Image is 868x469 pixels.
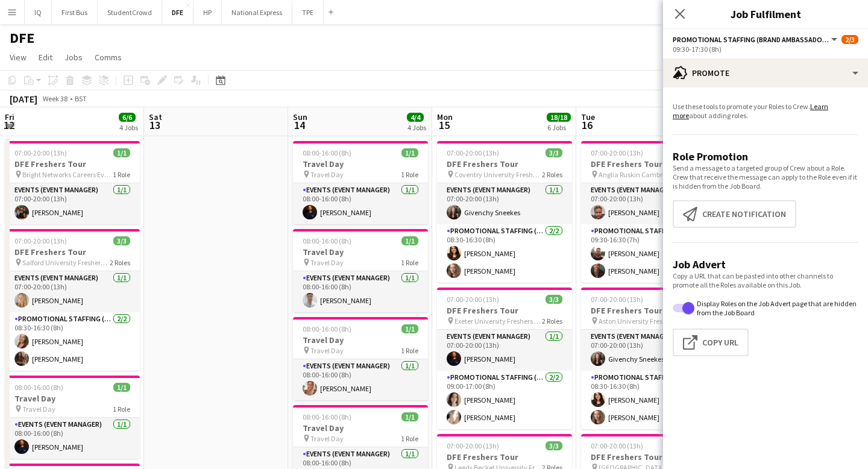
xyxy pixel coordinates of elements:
span: Coventry University Freshers Fair [454,170,542,179]
button: Copy Url [673,329,749,356]
h1: DFE [10,29,34,47]
span: 15 [435,118,453,132]
app-card-role: Promotional Staffing (Brand Ambassadors)2/209:00-17:00 (8h)[PERSON_NAME][PERSON_NAME] [437,371,572,429]
app-job-card: 07:00-20:00 (13h)3/3DFE Freshers Tour Salford University Freshers Fair2 RolesEvents (Event Manage... [5,229,140,371]
span: Aston University Freshers Fair [599,316,686,326]
span: 07:00-20:00 (13h) [591,441,643,450]
div: Promote [663,58,868,87]
span: Travel Day [310,434,344,443]
span: 07:00-20:00 (13h) [447,295,499,304]
app-job-card: 07:00-20:00 (13h)3/3DFE Freshers Tour Anglia Ruskin Cambridge Freshers Fair2 RolesEvents (Event M... [581,141,716,283]
span: Sun [293,112,307,122]
button: TPE [292,1,324,24]
app-job-card: 07:00-20:00 (13h)1/1DFE Freshers Tour Bright Networks Careers Event1 RoleEvents (Event Manager)1/... [5,141,140,224]
app-job-card: 08:00-16:00 (8h)1/1Travel Day Travel Day1 RoleEvents (Event Manager)1/108:00-16:00 (8h)[PERSON_NAME] [293,229,428,312]
span: 6/6 [119,113,136,122]
h3: Travel Day [293,247,428,257]
span: 1/1 [113,383,130,392]
button: Create notification [673,200,796,228]
a: View [5,49,31,65]
a: Jobs [60,49,87,65]
span: Anglia Ruskin Cambridge Freshers Fair [599,170,686,179]
span: 3/3 [546,295,562,304]
div: 4 Jobs [119,123,138,132]
label: Display Roles on the Job Advert page that are hidden from the Job Board [694,299,858,317]
app-card-role: Events (Event Manager)1/108:00-16:00 (8h)[PERSON_NAME] [293,271,428,312]
span: 3/3 [113,236,130,245]
p: Use these tools to promote your Roles to Crew. about adding roles. [673,102,858,120]
span: Travel Day [22,404,55,414]
h3: DFE Freshers Tour [437,452,572,462]
h3: DFE Freshers Tour [5,247,140,257]
span: 1 Role [401,346,418,355]
span: 08:00-16:00 (8h) [303,236,351,245]
span: 07:00-20:00 (13h) [591,148,643,157]
h3: DFE Freshers Tour [581,452,716,462]
h3: Travel Day [293,159,428,169]
a: Comms [90,49,127,65]
span: 4/4 [407,113,424,122]
span: 1 Role [113,170,130,179]
span: 1 Role [401,258,418,267]
p: Copy a URL that can be pasted into other channels to promote all the Roles available on this Job. [673,271,858,289]
span: 07:00-20:00 (13h) [14,148,67,157]
app-job-card: 07:00-20:00 (13h)3/3DFE Freshers Tour Coventry University Freshers Fair2 RolesEvents (Event Manag... [437,141,572,283]
h3: DFE Freshers Tour [5,159,140,169]
app-job-card: 08:00-16:00 (8h)1/1Travel Day Travel Day1 RoleEvents (Event Manager)1/108:00-16:00 (8h)[PERSON_NAME] [293,141,428,224]
h3: DFE Freshers Tour [581,159,716,169]
app-job-card: 07:00-20:00 (13h)3/3DFE Freshers Tour Aston University Freshers Fair2 RolesEvents (Event Manager)... [581,288,716,429]
span: Fri [5,112,14,122]
app-card-role: Events (Event Manager)1/107:00-20:00 (13h)[PERSON_NAME] [437,330,572,371]
app-card-role: Events (Event Manager)1/108:00-16:00 (8h)[PERSON_NAME] [293,359,428,400]
span: Exeter University Freshers Fair [454,316,542,326]
app-card-role: Events (Event Manager)1/107:00-20:00 (13h)Givenchy Sneekes [437,183,572,224]
div: 6 Jobs [547,123,570,132]
h3: Travel Day [5,393,140,404]
app-card-role: Events (Event Manager)1/107:00-20:00 (13h)[PERSON_NAME] [5,271,140,312]
span: 1/1 [401,412,418,421]
span: 1/1 [401,236,418,245]
div: 4 Jobs [407,123,426,132]
button: National Express [222,1,292,24]
span: 1 Role [113,404,130,414]
app-card-role: Events (Event Manager)1/107:00-20:00 (13h)[PERSON_NAME] [5,183,140,224]
app-card-role: Events (Event Manager)1/108:00-16:00 (8h)[PERSON_NAME] [5,418,140,459]
span: 2 Roles [542,170,562,179]
span: 13 [147,118,162,132]
span: Sat [149,112,162,122]
span: 3/3 [546,441,562,450]
app-job-card: 08:00-16:00 (8h)1/1Travel Day Travel Day1 RoleEvents (Event Manager)1/108:00-16:00 (8h)[PERSON_NAME] [293,317,428,400]
button: DFE [162,1,193,24]
div: BST [75,94,87,103]
span: 07:00-20:00 (13h) [14,236,67,245]
span: 1/1 [113,148,130,157]
span: 3/3 [546,148,562,157]
span: Travel Day [310,258,344,267]
span: 08:00-16:00 (8h) [303,324,351,333]
span: Travel Day [310,346,344,355]
span: 1/1 [401,324,418,333]
div: [DATE] [10,93,37,105]
div: 07:00-20:00 (13h)3/3DFE Freshers Tour Exeter University Freshers Fair2 RolesEvents (Event Manager... [437,288,572,429]
button: HP [193,1,222,24]
span: 2 Roles [110,258,130,267]
span: 2 Roles [542,316,562,326]
span: Bright Networks Careers Event [22,170,113,179]
span: Mon [437,112,453,122]
h3: Role Promotion [673,150,858,163]
div: 08:00-16:00 (8h)1/1Travel Day Travel Day1 RoleEvents (Event Manager)1/108:00-16:00 (8h)[PERSON_NAME] [5,376,140,459]
button: StudentCrowd [98,1,162,24]
span: Salford University Freshers Fair [22,258,110,267]
app-card-role: Promotional Staffing (Brand Ambassadors)2/208:30-16:30 (8h)[PERSON_NAME][PERSON_NAME] [437,224,572,283]
app-card-role: Events (Event Manager)1/107:00-20:00 (13h)Givenchy Sneekes [581,330,716,371]
span: 08:00-16:00 (8h) [14,383,63,392]
span: 12 [3,118,14,132]
h3: Job Fulfilment [663,6,868,22]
